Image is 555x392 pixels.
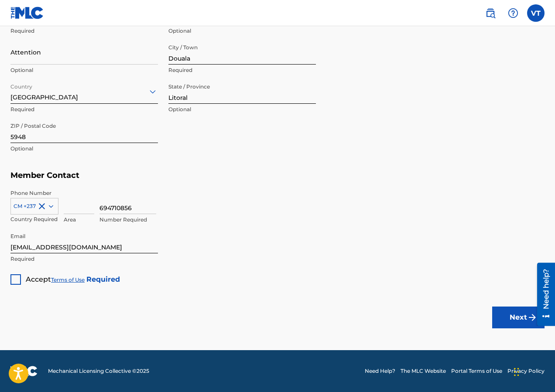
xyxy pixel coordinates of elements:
[485,8,496,18] img: search
[401,367,446,375] a: The MLC Website
[10,6,21,46] div: Need help?
[26,275,51,283] span: Accept
[507,367,545,375] a: Privacy Policy
[482,4,499,22] a: Public Search
[492,307,545,328] button: Next
[514,359,519,385] div: Glisser
[64,216,94,224] p: Area
[10,7,44,19] img: MLC Logo
[10,145,158,153] p: Optional
[51,276,85,283] a: Terms of Use
[10,166,545,185] h5: Member Contact
[86,275,120,283] strong: Required
[168,27,316,35] p: Optional
[48,367,149,375] span: Mechanical Licensing Collective © 2025
[10,255,158,263] p: Required
[10,78,32,91] label: Country
[508,8,518,18] img: help
[365,367,395,375] a: Need Help?
[527,312,538,323] img: f7272a7cc735f4ea7f67.svg
[10,106,158,113] p: Required
[504,4,522,22] div: Help
[168,66,316,74] p: Required
[451,367,502,375] a: Portal Terms of Use
[10,81,158,102] div: [GEOGRAPHIC_DATA]
[511,350,555,392] iframe: Chat Widget
[531,263,555,326] iframe: Resource Center
[168,106,316,113] p: Optional
[99,216,156,224] p: Number Required
[10,366,38,376] img: logo
[527,4,545,22] div: User Menu
[10,215,58,223] p: Country Required
[10,66,158,74] p: Optional
[10,27,158,35] p: Required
